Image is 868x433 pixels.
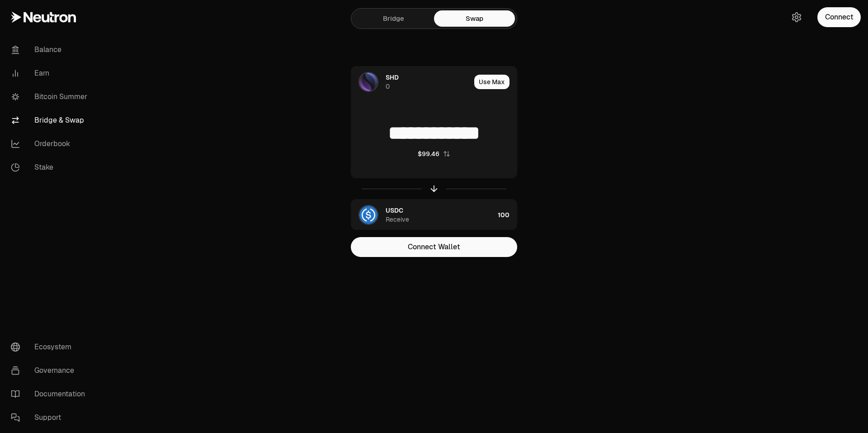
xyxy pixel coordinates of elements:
[418,149,450,158] button: $99.46
[4,109,98,132] a: Bridge & Swap
[4,62,98,85] a: Earn
[4,335,98,359] a: Ecosystem
[386,206,403,215] span: USDC
[4,359,98,382] a: Governance
[359,73,377,91] img: SHD Logo
[351,67,471,97] div: SHD LogoSHD0
[353,10,434,27] a: Bridge
[351,200,517,230] button: USDC LogoUSDCReceive100
[817,7,861,27] button: Connect
[351,237,517,257] button: Connect Wallet
[4,406,98,429] a: Support
[386,215,409,224] div: Receive
[386,73,399,82] span: SHD
[4,156,98,179] a: Stake
[4,132,98,156] a: Orderbook
[4,85,98,109] a: Bitcoin Summer
[359,206,377,224] img: USDC Logo
[498,200,517,230] div: 100
[418,149,439,158] div: $99.46
[4,38,98,62] a: Balance
[386,82,390,91] div: 0
[4,382,98,406] a: Documentation
[351,200,494,230] div: USDC LogoUSDCReceive
[434,10,515,27] a: Swap
[474,75,509,89] button: Use Max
